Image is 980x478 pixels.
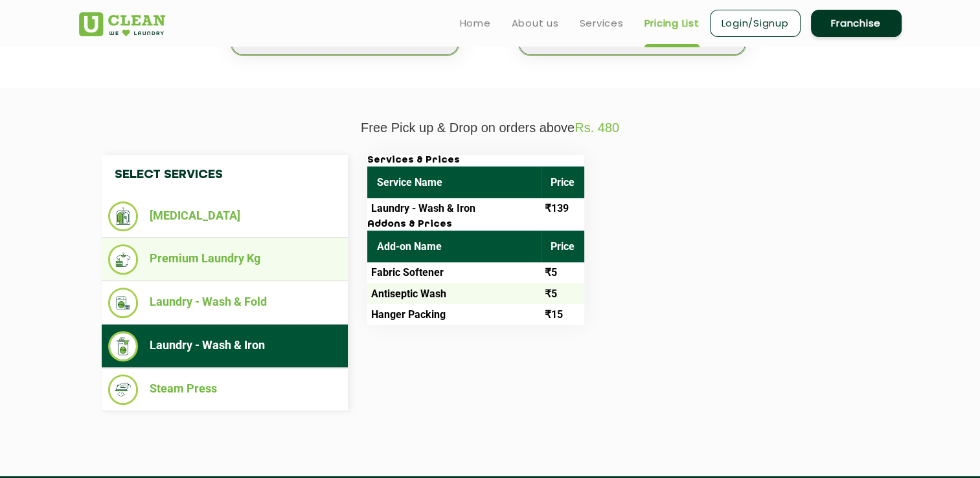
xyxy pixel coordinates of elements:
a: Franchise [811,10,902,37]
th: Price [541,231,584,262]
th: Service Name [367,166,541,198]
span: Rs. 480 [575,120,619,135]
td: ₹139 [541,198,584,219]
img: Steam Press [108,374,139,405]
td: Laundry - Wash & Iron [367,198,541,219]
td: ₹5 [541,283,584,304]
li: Laundry - Wash & Iron [108,331,341,361]
img: Dry Cleaning [108,201,139,231]
img: Laundry - Wash & Fold [108,288,139,318]
a: Home [460,16,491,31]
td: ₹5 [541,262,584,283]
a: About us [512,16,559,31]
img: UClean Laundry and Dry Cleaning [79,12,165,36]
li: Premium Laundry Kg [108,244,341,275]
img: Premium Laundry Kg [108,244,139,275]
th: Add-on Name [367,231,541,262]
h4: Select Services [102,155,348,195]
td: Antiseptic Wash [367,283,541,304]
h3: Services & Prices [367,155,584,166]
p: Free Pick up & Drop on orders above [79,120,902,135]
img: Laundry - Wash & Iron [108,331,139,361]
a: Services [580,16,624,31]
a: Login/Signup [710,10,801,37]
td: Fabric Softener [367,262,541,283]
li: Steam Press [108,374,341,405]
td: Hanger Packing [367,304,541,324]
li: Laundry - Wash & Fold [108,288,341,318]
td: ₹15 [541,304,584,324]
li: [MEDICAL_DATA] [108,201,341,231]
a: Pricing List [644,16,700,31]
th: Price [541,166,584,198]
h3: Addons & Prices [367,219,584,231]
